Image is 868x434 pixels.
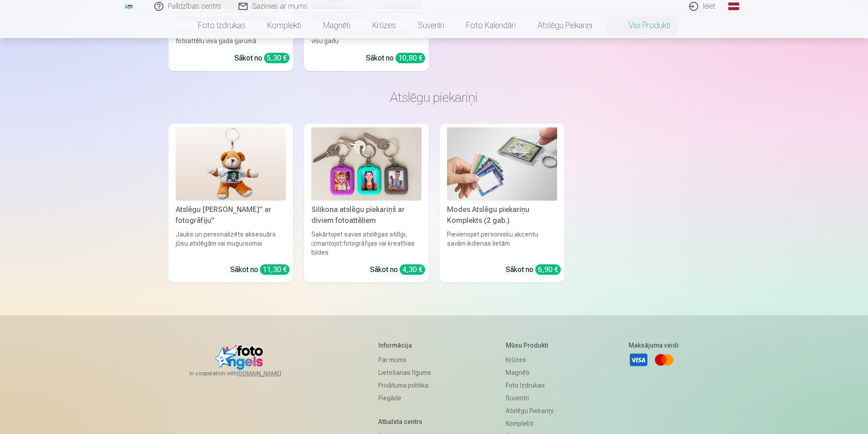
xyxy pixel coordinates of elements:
img: Modes Atslēgu piekariņu Komplekts (2 gab.) [447,127,557,201]
span: In cooperation with [189,370,303,377]
a: Foto izdrukas [506,379,553,392]
a: Mastercard [654,350,674,370]
div: Sākot no [230,264,289,275]
a: Visa [629,350,649,370]
div: Sakārtojiet savas atslēgas stilīgi, izmantojot fotogrāfijas vai kreatīvas bildes [308,230,425,257]
a: Visi produkti [603,13,681,38]
a: [DOMAIN_NAME] [237,370,303,377]
h5: Atbalsta centrs [378,417,431,426]
div: Sākot no [366,53,425,64]
div: Jauks un personalizēts aksesuārs jūsu atslēgām vai mugursomai [172,230,289,257]
a: Atslēgu piekariņš Lācītis" ar fotogrāfiju"Atslēgu [PERSON_NAME]" ar fotogrāfiju"Jauks un personal... [168,124,293,283]
h5: Maksājuma veidi [629,341,679,350]
img: Silikona atslēgu piekariņš ar diviem fotoattēliem [311,127,421,201]
a: Lietošanas līgums [378,366,431,379]
div: 11,30 € [260,264,289,275]
a: Krūzes [361,13,407,38]
img: /fa1 [124,4,134,9]
div: 5,30 € [264,53,289,63]
a: Privātuma politika [378,379,431,392]
div: Modes Atslēgu piekariņu Komplekts (2 gab.) [443,204,561,226]
div: Pievienojiet personisku akcentu savām ikdienas lietām [443,230,561,257]
div: Sākot no [506,264,561,275]
a: Atslēgu piekariņi [527,13,603,38]
a: Par mums [378,353,431,366]
div: Sākot no [370,264,425,275]
a: Komplekti [256,13,312,38]
a: Magnēti [506,366,553,379]
div: Atslēgu [PERSON_NAME]" ar fotogrāfiju" [172,204,289,226]
a: Krūzes [506,353,553,366]
img: Atslēgu piekariņš Lācītis" ar fotogrāfiju" [176,127,286,201]
a: Suvenīri [506,392,553,404]
a: Piegāde [378,392,431,404]
a: Komplekti [506,417,553,430]
h3: Atslēgu piekariņi [176,89,693,106]
a: Magnēti [312,13,361,38]
div: Sākot no [234,53,289,64]
div: 10,80 € [396,53,425,63]
a: Modes Atslēgu piekariņu Komplekts (2 gab.)Modes Atslēgu piekariņu Komplekts (2 gab.)Pievienojiet ... [440,124,564,283]
a: Foto izdrukas [187,13,256,38]
h5: Informācija [378,341,431,350]
a: Suvenīri [407,13,455,38]
div: 6,90 € [535,264,561,275]
a: Silikona atslēgu piekariņš ar diviem fotoattēliemSilikona atslēgu piekariņš ar diviem fotoattēlie... [304,124,429,283]
div: 4,30 € [400,264,425,275]
h5: Mūsu produkti [506,341,553,350]
a: Foto kalendāri [455,13,527,38]
div: Silikona atslēgu piekariņš ar diviem fotoattēliem [308,204,425,226]
a: Atslēgu piekariņi [506,404,553,417]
